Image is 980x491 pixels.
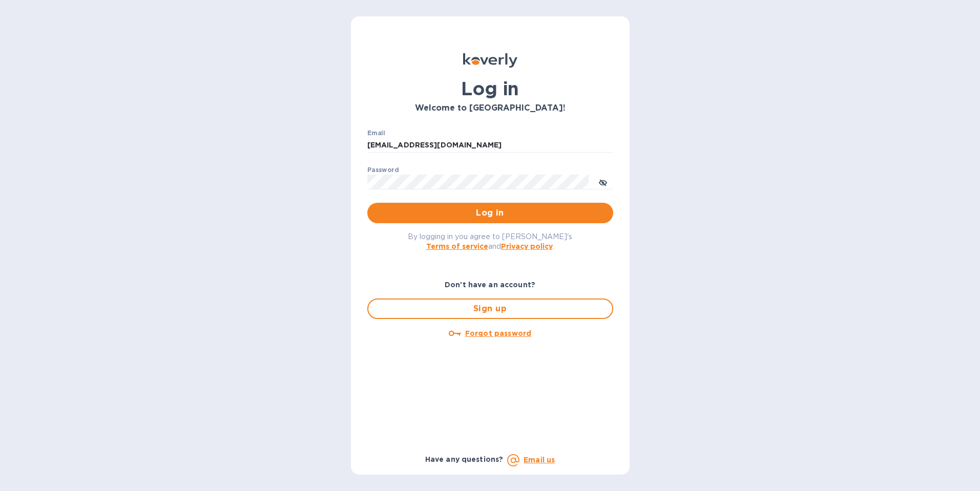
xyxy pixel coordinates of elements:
[367,103,613,113] h3: Welcome to [GEOGRAPHIC_DATA]!
[367,167,399,173] label: Password
[524,456,555,464] a: Email us
[501,242,553,250] a: Privacy policy
[367,298,613,319] button: Sign up
[465,329,531,337] u: Forgot password
[408,232,572,250] span: By logging in you agree to [PERSON_NAME]'s and .
[377,303,604,315] span: Sign up
[367,78,613,99] h1: Log in
[376,207,605,219] span: Log in
[425,455,504,463] b: Have any questions?
[593,172,613,192] button: toggle password visibility
[367,203,613,223] button: Log in
[445,281,535,289] b: Don't have an account?
[463,53,517,68] img: Koverly
[426,242,488,250] a: Terms of service
[367,138,613,153] input: Enter email address
[367,130,385,136] label: Email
